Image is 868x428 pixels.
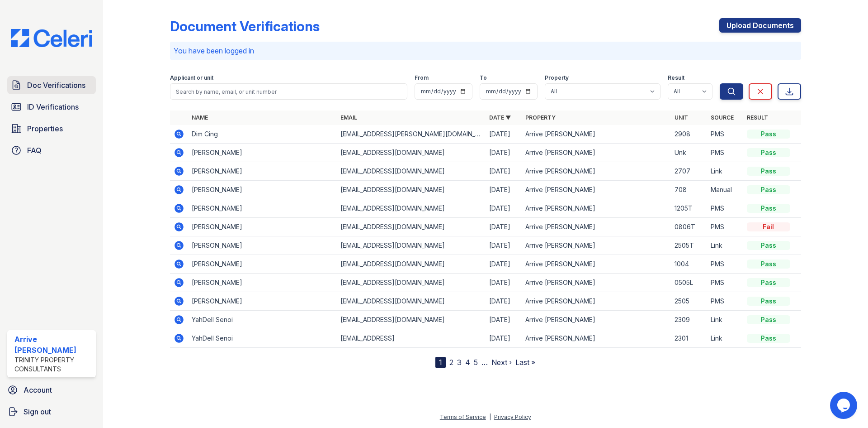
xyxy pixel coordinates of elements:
[707,181,743,199] td: Manual
[707,218,743,236] td: PMS
[486,144,522,162] td: [DATE]
[747,222,790,231] div: Fail
[337,329,486,348] td: [EMAIL_ADDRESS]
[522,199,670,218] td: Arrive [PERSON_NAME]
[830,392,859,419] iframe: chat widget
[486,236,522,255] td: [DATE]
[491,358,512,367] a: Next ›
[522,274,670,292] td: Arrive [PERSON_NAME]
[7,76,96,94] a: Doc Verifications
[14,334,92,356] div: Arrive [PERSON_NAME]
[188,144,337,162] td: [PERSON_NAME]
[337,236,486,255] td: [EMAIL_ADDRESS][DOMAIN_NAME]
[24,406,51,417] span: Sign out
[188,329,337,348] td: YahDell Senoi
[671,162,707,181] td: 2707
[747,278,790,287] div: Pass
[415,74,429,82] label: From
[24,385,52,395] span: Account
[170,83,407,100] input: Search by name, email, or unit number
[337,199,486,218] td: [EMAIL_ADDRESS][DOMAIN_NAME]
[486,199,522,218] td: [DATE]
[711,114,734,121] a: Source
[522,255,670,274] td: Arrive [PERSON_NAME]
[440,414,486,420] a: Terms of Service
[489,414,491,420] div: |
[188,274,337,292] td: [PERSON_NAME]
[337,311,486,329] td: [EMAIL_ADDRESS][DOMAIN_NAME]
[486,292,522,311] td: [DATE]
[449,358,453,367] a: 2
[515,358,535,367] a: Last »
[707,199,743,218] td: PMS
[337,292,486,311] td: [EMAIL_ADDRESS][DOMAIN_NAME]
[747,130,790,139] div: Pass
[747,260,790,269] div: Pass
[337,255,486,274] td: [EMAIL_ADDRESS][DOMAIN_NAME]
[474,358,478,367] a: 5
[486,125,522,144] td: [DATE]
[707,274,743,292] td: PMS
[480,74,487,82] label: To
[671,144,707,162] td: Unk
[671,199,707,218] td: 1205T
[747,167,790,176] div: Pass
[337,218,486,236] td: [EMAIL_ADDRESS][DOMAIN_NAME]
[27,145,42,156] span: FAQ
[747,315,790,324] div: Pass
[7,141,96,159] a: FAQ
[27,80,85,91] span: Doc Verifications
[486,329,522,348] td: [DATE]
[522,218,670,236] td: Arrive [PERSON_NAME]
[486,255,522,274] td: [DATE]
[522,329,670,348] td: Arrive [PERSON_NAME]
[192,114,208,121] a: Name
[707,144,743,162] td: PMS
[435,357,446,368] div: 1
[486,218,522,236] td: [DATE]
[465,358,470,367] a: 4
[337,144,486,162] td: [EMAIL_ADDRESS][DOMAIN_NAME]
[707,162,743,181] td: Link
[337,274,486,292] td: [EMAIL_ADDRESS][DOMAIN_NAME]
[481,357,488,368] span: …
[522,162,670,181] td: Arrive [PERSON_NAME]
[188,292,337,311] td: [PERSON_NAME]
[671,255,707,274] td: 1004
[188,255,337,274] td: [PERSON_NAME]
[188,162,337,181] td: [PERSON_NAME]
[486,181,522,199] td: [DATE]
[489,114,511,121] a: Date ▼
[671,311,707,329] td: 2309
[188,236,337,255] td: [PERSON_NAME]
[4,403,99,421] a: Sign out
[522,181,670,199] td: Arrive [PERSON_NAME]
[747,185,790,194] div: Pass
[719,18,801,33] a: Upload Documents
[4,29,99,47] img: CE_Logo_Blue-a8612792a0a2168367f1c8372b55b34899dd931a85d93a1a3d3e32e68fde9ad4.png
[337,162,486,181] td: [EMAIL_ADDRESS][DOMAIN_NAME]
[747,241,790,250] div: Pass
[671,274,707,292] td: 0505L
[522,144,670,162] td: Arrive [PERSON_NAME]
[188,181,337,199] td: [PERSON_NAME]
[7,120,96,138] a: Properties
[486,274,522,292] td: [DATE]
[747,297,790,306] div: Pass
[707,292,743,311] td: PMS
[545,74,569,82] label: Property
[707,329,743,348] td: Link
[337,125,486,144] td: [EMAIL_ADDRESS][PERSON_NAME][DOMAIN_NAME]
[337,181,486,199] td: [EMAIL_ADDRESS][DOMAIN_NAME]
[522,311,670,329] td: Arrive [PERSON_NAME]
[27,123,63,134] span: Properties
[671,236,707,255] td: 2505T
[747,148,790,157] div: Pass
[525,114,556,121] a: Property
[486,311,522,329] td: [DATE]
[747,204,790,213] div: Pass
[671,292,707,311] td: 2505
[522,236,670,255] td: Arrive [PERSON_NAME]
[707,125,743,144] td: PMS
